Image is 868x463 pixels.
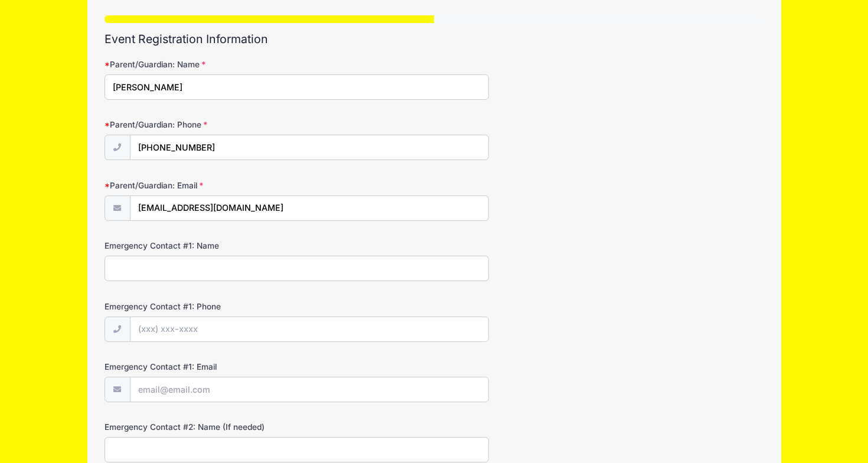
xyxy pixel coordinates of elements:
[130,317,489,342] input: (xxx) xxx-xxxx
[105,421,324,433] label: Emergency Contact #2: Name (If needed)
[105,58,324,70] label: Parent/Guardian: Name
[105,32,764,46] h2: Event Registration Information
[130,195,489,221] input: email@email.com
[105,119,324,131] label: Parent/Guardian: Phone
[105,361,324,373] label: Emergency Contact #1: Email
[105,240,324,252] label: Emergency Contact #1: Name
[130,135,489,160] input: (xxx) xxx-xxxx
[130,377,489,402] input: email@email.com
[105,180,324,191] label: Parent/Guardian: Email
[105,301,324,312] label: Emergency Contact #1: Phone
